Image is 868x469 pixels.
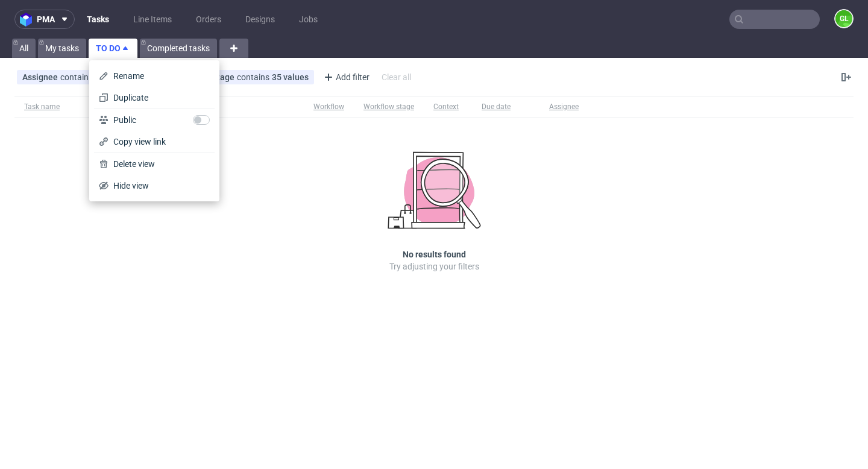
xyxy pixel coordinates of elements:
div: Add filter [319,68,372,87]
span: Assignee [22,72,60,82]
a: My tasks [38,39,86,58]
figcaption: GL [835,10,852,27]
div: Context [433,102,462,112]
span: Duplicate [108,92,210,104]
img: logo [20,13,37,27]
span: Rename [108,70,210,82]
span: Task name [24,102,294,112]
div: 35 values [272,72,309,82]
span: Copy view link [108,136,210,148]
span: Hide view [108,180,210,192]
div: Workflow [313,102,344,112]
h3: No results found [403,248,466,260]
div: Workflow stage [363,102,414,112]
span: Delete view [108,158,210,170]
span: Due date [482,102,530,112]
span: contains [237,72,272,82]
a: Line Items [126,10,179,29]
a: Completed tasks [140,39,217,58]
p: Try adjusting your filters [389,260,479,272]
a: All [12,39,36,58]
div: Assignee [549,102,579,112]
span: contains [60,72,95,82]
button: pma [14,10,75,29]
a: Orders [189,10,228,29]
div: Clear all [379,69,414,86]
span: Public [108,114,210,126]
span: pma [37,15,55,24]
a: Tasks [80,10,116,29]
a: TO DO [89,39,137,58]
a: Jobs [292,10,325,29]
a: Designs [238,10,282,29]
